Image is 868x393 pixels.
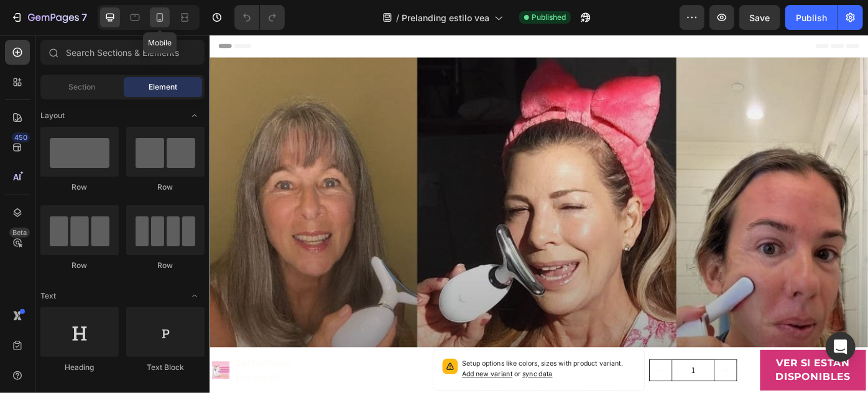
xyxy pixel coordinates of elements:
div: Heading [40,362,119,373]
iframe: Design area [210,35,868,393]
div: Open Intercom Messenger [826,332,856,362]
span: Toggle open [185,286,205,306]
button: Save [739,5,780,30]
span: Published [532,12,566,23]
span: Add new variant [286,379,343,389]
span: Section [69,81,96,93]
span: / [396,11,399,24]
div: 450 [12,132,30,142]
div: Text Block [126,362,205,373]
div: Row [40,260,119,271]
span: Toggle open [185,106,205,126]
div: Beta [9,228,30,238]
span: Element [149,81,177,93]
div: Row [126,260,205,271]
button: decrement [499,368,524,392]
p: Setup options like colors, sizes with product variant. [286,367,483,391]
span: or [343,379,389,389]
span: sync data [354,379,389,389]
p: 7 [81,10,87,25]
button: increment [572,368,597,392]
span: Prelanding estilo vea [402,11,489,24]
span: Text [40,290,56,302]
input: Search Sections & Elements [40,40,205,65]
div: Publish [796,11,827,24]
div: Row [126,182,205,193]
span: Save [750,12,770,23]
div: Undo/Redo [234,5,285,30]
div: Row [40,182,119,193]
span: Layout [40,110,65,121]
h1: DermaGlow [27,364,92,381]
button: 7 [5,5,93,30]
input: quantity [524,368,572,392]
button: Publish [785,5,838,30]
